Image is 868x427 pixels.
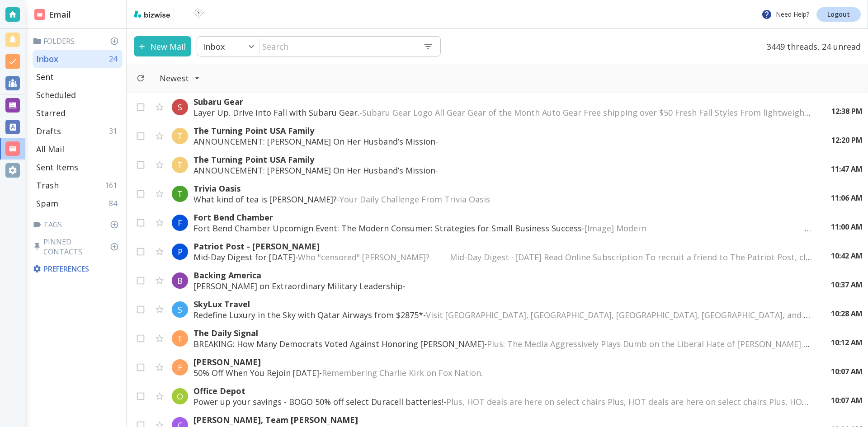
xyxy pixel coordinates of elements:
img: DashboardSidebarEmail.svg [34,9,45,20]
p: SkyLux Travel [193,299,813,310]
p: T [177,188,183,199]
input: Search [260,37,416,56]
p: Drafts [36,126,61,136]
p: The Turning Point USA Family [193,154,813,165]
div: Preferences [31,260,123,277]
p: T [177,333,183,344]
span: ‌ ͏‌ ͏‌ ͏‌ ͏‌ ͏‌ ͏‌ ͏‌ ͏‌ ͏‌ ͏‌ ͏‌ ͏‌ ͏‌ ͏‌ ͏‌ ͏‌ ͏‌ ͏‌ ͏‌ ͏‌ ͏‌ ͏‌ ͏‌ ͏‌ ͏‌ ͏‌ ͏‌ ͏‌ ͏‌ ͏‌ ͏‌ ͏‌... [438,136,587,147]
p: 10:42 AM [831,251,863,261]
p: Spam [36,198,58,209]
p: Office Depot [193,385,813,396]
p: 11:00 AM [831,222,863,232]
p: S [178,304,182,315]
p: [PERSON_NAME] [193,357,813,367]
p: Redefine Luxury in the Sky with Qatar Airways from $2875* - [193,310,813,320]
p: All Mail [36,144,64,155]
p: 10:12 AM [831,338,863,347]
p: Pinned Contacts [33,237,123,257]
p: P [178,246,183,257]
p: F [178,362,182,373]
p: 50% Off When You Rejoin [DATE] - [193,367,813,378]
p: Folders [33,36,123,46]
img: bizwise [134,10,170,18]
p: Starred [36,108,66,118]
a: Logout [816,7,861,22]
p: Inbox [36,53,58,64]
p: BREAKING: How Many Democrats Voted Against Honoring [PERSON_NAME] - [193,338,813,349]
p: Trivia Oasis [193,183,813,194]
span: ‌ ͏‌ ͏‌ ͏‌ ͏‌ ͏‌ ͏‌ ͏‌ ͏‌ ͏‌ ͏‌ ͏‌ ͏‌ ͏‌ ͏‌ ͏‌ ͏‌ ͏‌ ͏‌ ͏‌ ͏‌ ͏‌ ͏‌ ͏‌ ͏‌ ͏‌ ͏‌ ͏‌ ͏‌ ͏‌ ͏‌ ͏‌ ͏‌... [438,165,587,176]
p: What kind of tea is [PERSON_NAME]? - [193,194,813,205]
div: Scheduled [33,86,123,104]
p: Fort Bend Chamber [193,212,813,223]
button: Refresh [132,70,149,86]
p: T [177,160,183,170]
span: Remembering Charlie Kirk on Fox Nation. ͏ ‌ ﻿ ͏ ‌ ﻿ ͏ ‌ ﻿ ͏ ‌ ﻿ ͏ ‌ ﻿ ͏ ‌ ﻿ ͏ ‌ ﻿ ͏ ‌ ﻿ ͏ ‌ ﻿ ͏ ‌... [322,367,666,378]
p: F [178,217,182,228]
p: 11:06 AM [831,193,863,203]
p: Inbox [203,41,225,52]
p: 11:47 AM [831,164,863,174]
img: BioTech International [178,7,219,22]
p: ANNOUNCEMENT: [PERSON_NAME] On Her Husband’s Mission - [193,165,813,176]
button: New Mail [134,36,191,56]
div: Drafts31 [33,122,123,140]
p: 3449 threads, 24 unread [761,36,861,56]
p: 10:28 AM [831,309,863,319]
p: Layer Up. Drive Into Fall with Subaru Gear. - [193,107,813,118]
p: O [177,391,183,402]
p: B [177,275,183,286]
div: Sent [33,68,123,86]
p: The Turning Point USA Family [193,125,813,136]
p: Scheduled [36,89,76,100]
div: All Mail [33,140,123,158]
p: Power up your savings - BOGO 50% off select Duracell batteries! - [193,396,813,407]
p: 31 [109,126,121,136]
p: 161 [105,180,121,190]
p: S [178,102,182,113]
p: [PERSON_NAME] on Extraordinary Military Leadership - [193,281,813,291]
p: Preferences [33,264,121,274]
p: Trash [36,180,59,191]
span: ͏‌ ͏‌ ͏‌ ͏‌ ͏‌ ͏‌ ͏‌ ͏‌ ͏‌ ͏‌ ͏‌ ͏‌ ͏‌ ͏‌ ͏‌ ͏‌ ͏‌ ͏‌ ͏‌ ͏‌ ͏‌ ͏‌ ͏‌ ͏‌ ͏‌ ͏‌ ͏‌ ͏‌ ͏‌ ͏‌ ͏‌ ͏‌ ͏... [406,281,555,291]
div: Sent Items [33,158,123,176]
p: [PERSON_NAME], Team [PERSON_NAME] [193,414,813,425]
p: T [177,131,183,141]
p: 24 [109,54,121,64]
p: The Daily Signal [193,328,813,338]
p: 84 [109,198,121,208]
div: Starred [33,104,123,122]
p: 10:07 AM [831,366,863,376]
p: Logout [827,11,850,18]
p: ANNOUNCEMENT: [PERSON_NAME] On Her Husband’s Mission - [193,136,813,147]
p: Sent Items [36,162,78,173]
p: Fort Bend Chamber Upcomign Event: The Modern Consumer: Strategies for Small Business Success - [193,223,813,234]
p: Subaru Gear [193,96,813,107]
p: 10:07 AM [831,395,863,405]
span: Your Daily Challenge From Trivia Oasis ‌ ‌ ‌ ‌ ‌ ‌ ‌ ‌ ‌ ‌ ‌ ‌ ‌ ‌ ‌ ‌ ‌ ‌ ‌ ‌ ‌ ‌ ‌ ‌ ‌ ‌ ‌ ‌ ‌ ... [340,194,673,205]
div: Spam84 [33,194,123,212]
h2: Email [34,9,71,21]
p: 10:37 AM [831,280,863,290]
p: Patriot Post - [PERSON_NAME] [193,241,813,252]
p: Backing America [193,270,813,281]
div: Trash161 [33,176,123,194]
p: 12:20 PM [831,135,863,145]
p: 12:38 PM [831,106,863,116]
p: Sent [36,71,54,82]
button: Filter [151,68,209,88]
p: Need Help? [761,9,809,20]
div: Inbox24 [33,50,123,68]
p: Tags [33,220,123,230]
p: Mid-Day Digest for [DATE] - [193,252,813,263]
